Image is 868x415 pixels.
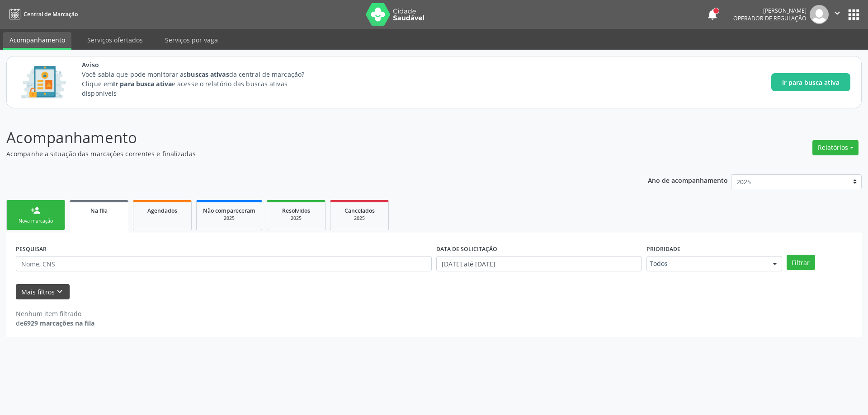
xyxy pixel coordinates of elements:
[90,207,108,214] span: Na fila
[771,73,850,91] button: Ir para busca ativa
[282,207,310,214] span: Resolvidos
[13,218,58,224] div: Nova marcação
[733,7,807,14] div: [PERSON_NAME]
[337,215,382,222] div: 2025
[646,242,680,256] label: Prioridade
[16,256,432,271] input: Nome, CNS
[6,7,78,22] a: Central de Marcação
[344,207,375,214] span: Cancelados
[18,62,69,103] img: Imagem de CalloutCard
[787,255,815,270] button: Filtrar
[733,14,807,22] span: Operador de regulação
[55,287,65,297] i: keyboard_arrow_down
[648,174,728,186] p: Ano de acompanhamento
[832,8,842,18] i: 
[782,78,840,87] span: Ir para busca ativa
[16,309,94,318] div: Nenhum item filtrado
[187,70,229,79] strong: buscas ativas
[274,215,319,222] div: 2025
[203,207,255,214] span: Não compareceram
[810,5,829,24] img: img
[16,242,47,256] label: PESQUISAR
[159,32,224,48] a: Serviços por vaga
[706,8,719,21] button: notifications
[24,319,94,327] strong: 6929 marcações na fila
[31,205,41,215] div: person_add
[82,60,321,70] span: Aviso
[147,207,177,214] span: Agendados
[24,10,78,18] span: Central de Marcação
[81,32,149,48] a: Serviços ofertados
[113,79,172,88] strong: Ir para busca ativa
[16,318,94,328] div: de
[6,149,605,159] p: Acompanhe a situação das marcações correntes e finalizadas
[846,7,862,23] button: apps
[436,256,642,271] input: Selecione um intervalo
[82,70,321,98] p: Você sabia que pode monitorar as da central de marcação? Clique em e acesse o relatório das busca...
[650,259,764,268] span: Todos
[812,140,859,155] button: Relatórios
[203,215,255,222] div: 2025
[436,242,497,256] label: DATA DE SOLICITAÇÃO
[6,126,605,149] p: Acompanhamento
[16,284,70,300] button: Mais filtroskeyboard_arrow_down
[829,5,846,24] button: 
[3,32,71,50] a: Acompanhamento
